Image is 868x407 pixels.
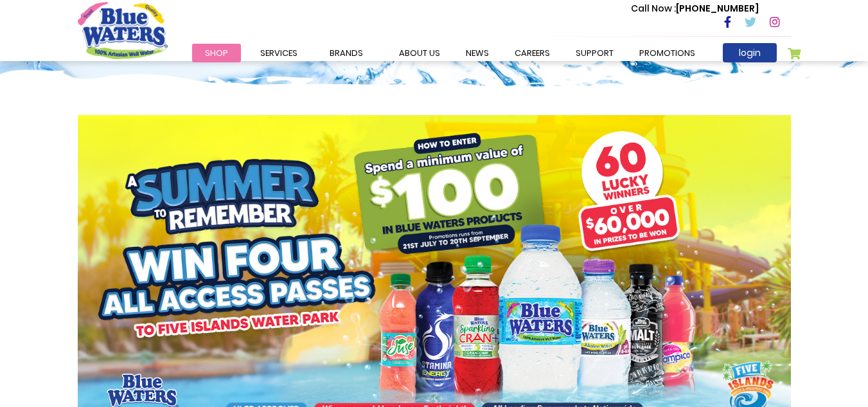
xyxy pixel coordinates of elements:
[723,43,777,62] a: login
[502,44,563,62] a: careers
[453,44,502,62] a: News
[563,44,626,62] a: support
[330,47,363,59] span: Brands
[386,44,453,62] a: about us
[260,47,297,59] span: Services
[626,44,708,62] a: Promotions
[78,2,168,59] a: store logo
[631,2,759,15] p: [PHONE_NUMBER]
[205,47,228,59] span: Shop
[631,2,676,15] span: Call Now :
